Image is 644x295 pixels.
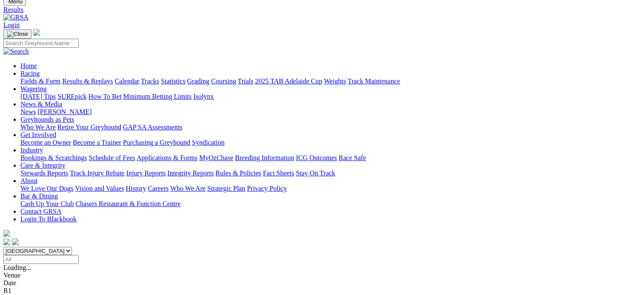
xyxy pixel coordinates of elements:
[3,21,20,29] a: Login
[20,192,58,200] a: Bar & Dining
[123,93,192,100] a: Minimum Betting Limits
[126,185,146,192] a: History
[20,154,641,162] div: Industry
[57,93,86,100] a: SUREpick
[199,154,233,161] a: MyOzChase
[20,108,36,115] a: News
[3,29,31,39] button: Toggle navigation
[57,123,121,131] a: Retire Your Greyhound
[247,185,287,192] a: Privacy Policy
[123,123,183,131] a: GAP SA Assessments
[20,108,641,116] div: News & Media
[20,77,60,85] a: Fields & Form
[75,200,180,207] a: Chasers Restaurant & Function Centre
[141,77,159,85] a: Tracks
[20,169,641,177] div: Care & Integrity
[3,238,10,245] img: facebook.svg
[20,146,43,154] a: Industry
[20,85,47,92] a: Wagering
[12,238,19,245] img: twitter.svg
[89,93,122,100] a: How To Bet
[20,100,62,108] a: News & Media
[3,264,31,271] span: Loading...
[235,154,294,161] a: Breeding Information
[3,39,79,48] input: Search
[20,116,74,123] a: Greyhounds as Pets
[20,185,641,192] div: About
[20,215,77,223] a: Login To Blackbook
[20,208,61,215] a: Contact GRSA
[75,185,124,192] a: Vision and Values
[20,123,641,131] div: Greyhounds as Pets
[20,70,40,77] a: Racing
[7,31,28,37] img: Close
[148,185,169,192] a: Careers
[73,139,121,146] a: Become a Trainer
[123,139,190,146] a: Purchasing a Greyhound
[70,169,124,177] a: Track Injury Rebate
[3,272,641,279] div: Venue
[193,93,214,100] a: Isolynx
[20,139,641,146] div: Get Involved
[137,154,197,161] a: Applications & Forms
[20,177,37,184] a: About
[338,154,366,161] a: Race Safe
[20,154,87,161] a: Bookings & Scratchings
[20,200,74,207] a: Cash Up Your Club
[296,154,337,161] a: ICG Outcomes
[348,77,400,85] a: Track Maintenance
[20,93,56,100] a: [DATE] Tips
[89,154,135,161] a: Schedule of Fees
[20,200,641,208] div: Bar & Dining
[20,77,641,85] div: Racing
[20,139,71,146] a: Become an Owner
[170,185,206,192] a: Who We Are
[33,29,40,36] img: logo-grsa-white.png
[20,123,56,131] a: Who We Are
[20,169,68,177] a: Stewards Reports
[20,162,66,169] a: Care & Integrity
[215,169,261,177] a: Rules & Policies
[20,93,641,100] div: Wagering
[324,77,346,85] a: Weights
[296,169,335,177] a: Stay On Track
[20,62,37,69] a: Home
[3,255,79,264] input: Select date
[3,230,10,237] img: logo-grsa-white.png
[238,77,253,85] a: Trials
[187,77,209,85] a: Grading
[37,108,92,115] a: [PERSON_NAME]
[114,77,139,85] a: Calendar
[167,169,214,177] a: Integrity Reports
[3,279,641,287] div: Date
[20,131,56,138] a: Get Involved
[62,77,113,85] a: Results & Replays
[20,185,73,192] a: We Love Our Dogs
[126,169,166,177] a: Injury Reports
[207,185,245,192] a: Strategic Plan
[255,77,322,85] a: 2025 TAB Adelaide Cup
[3,6,641,14] a: Results
[263,169,294,177] a: Fact Sheets
[3,48,29,55] img: Search
[211,77,236,85] a: Coursing
[192,139,224,146] a: Syndication
[3,14,29,21] img: GRSA
[3,287,641,295] div: R1
[161,77,186,85] a: Statistics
